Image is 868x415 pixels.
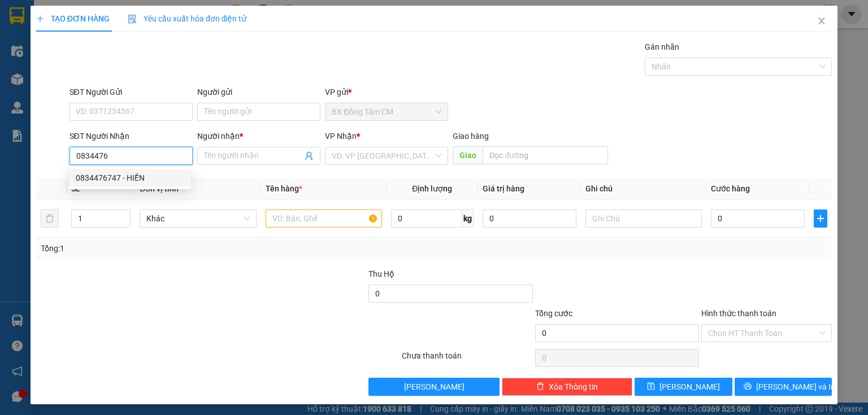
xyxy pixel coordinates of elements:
[814,214,827,223] span: plus
[659,381,720,393] span: [PERSON_NAME]
[197,130,320,142] div: Người nhận
[368,269,394,278] span: Thu Hộ
[483,209,576,228] input: 0
[266,184,302,193] span: Tên hàng
[535,309,572,318] span: Tổng cước
[581,178,706,200] th: Ghi chú
[483,184,524,193] span: Giá trị hàng
[502,378,632,396] button: deleteXóa Thông tin
[711,184,750,193] span: Cước hàng
[462,209,474,228] span: kg
[536,382,544,391] span: delete
[36,14,110,23] span: TẠO ĐƠN HÀNG
[756,381,835,393] span: [PERSON_NAME] và In
[325,86,448,98] div: VP gửi
[305,151,314,160] span: user-add
[41,209,59,228] button: delete
[128,15,137,24] img: icon
[404,381,465,393] span: [PERSON_NAME]
[368,378,499,396] button: [PERSON_NAME]
[814,209,827,228] button: plus
[453,146,483,164] span: Giao
[744,382,752,391] span: printer
[325,132,357,141] span: VP Nhận
[332,103,441,120] span: BX Đồng Tâm CM
[197,86,320,98] div: Người gửi
[483,146,608,164] input: Dọc đường
[585,209,702,228] input: Ghi Chú
[128,14,247,23] span: Yêu cầu xuất hóa đơn điện tử
[453,132,489,141] span: Giao hàng
[645,42,679,51] label: Gán nhãn
[41,242,336,255] div: Tổng: 1
[69,169,191,187] div: 0834476747 - HIỀN
[266,209,382,228] input: VD: Bàn, Ghế
[806,6,837,37] button: Close
[549,381,598,393] span: Xóa Thông tin
[647,382,655,391] span: save
[701,309,776,318] label: Hình thức thanh toán
[412,184,452,193] span: Định lượng
[401,350,533,369] div: Chưa thanh toán
[735,378,832,396] button: printer[PERSON_NAME] và In
[36,15,44,23] span: plus
[817,16,826,25] span: close
[70,130,193,142] div: SĐT Người Nhận
[76,172,184,184] div: 0834476747 - HIỀN
[70,86,193,98] div: SĐT Người Gửi
[146,210,249,227] span: Khác
[635,378,732,396] button: save[PERSON_NAME]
